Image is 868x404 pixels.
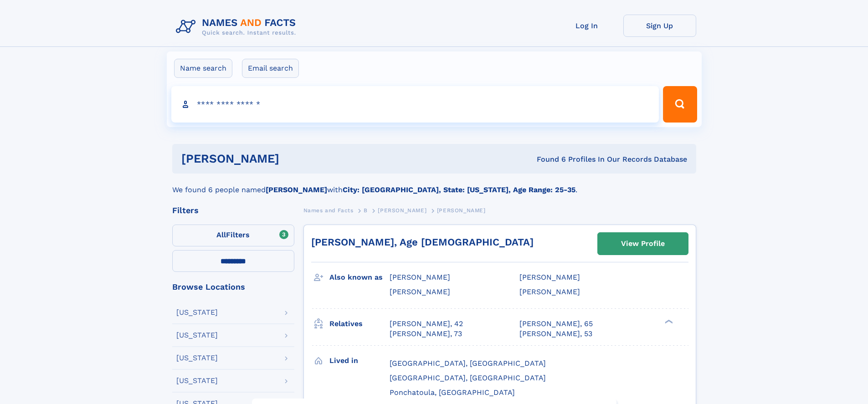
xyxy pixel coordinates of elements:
[390,319,463,329] a: [PERSON_NAME], 42
[437,207,486,214] span: [PERSON_NAME]
[663,86,697,123] button: Search Button
[176,377,218,384] div: [US_STATE]
[663,318,673,324] div: ❯
[266,185,327,194] b: [PERSON_NAME]
[172,174,696,195] div: We found 6 people named with .
[216,230,226,239] span: All
[343,185,575,194] b: City: [GEOGRAPHIC_DATA], State: [US_STATE], Age Range: 25-35
[171,86,659,123] input: search input
[303,205,354,216] a: Names and Facts
[390,373,546,382] span: [GEOGRAPHIC_DATA], [GEOGRAPHIC_DATA]
[172,15,303,39] img: Logo Names and Facts
[176,309,218,316] div: [US_STATE]
[176,332,218,339] div: [US_STATE]
[598,233,688,255] a: View Profile
[176,354,218,362] div: [US_STATE]
[172,283,294,291] div: Browse Locations
[519,329,592,339] a: [PERSON_NAME], 53
[364,205,368,216] a: B
[519,287,580,296] span: [PERSON_NAME]
[329,270,390,285] h3: Also known as
[242,59,299,78] label: Email search
[181,153,408,164] h1: [PERSON_NAME]
[364,207,368,214] span: B
[390,388,515,397] span: Ponchatoula, [GEOGRAPHIC_DATA]
[550,15,623,37] a: Log In
[390,287,450,296] span: [PERSON_NAME]
[311,236,534,248] a: [PERSON_NAME], Age [DEMOGRAPHIC_DATA]
[621,233,665,254] div: View Profile
[378,205,426,216] a: [PERSON_NAME]
[172,206,294,215] div: Filters
[623,15,696,37] a: Sign Up
[519,273,580,281] span: [PERSON_NAME]
[408,154,687,164] div: Found 6 Profiles In Our Records Database
[390,359,546,368] span: [GEOGRAPHIC_DATA], [GEOGRAPHIC_DATA]
[174,59,232,78] label: Name search
[172,225,294,246] label: Filters
[390,329,462,339] a: [PERSON_NAME], 73
[519,319,593,329] a: [PERSON_NAME], 65
[329,353,390,368] h3: Lived in
[390,273,450,281] span: [PERSON_NAME]
[329,316,390,332] h3: Relatives
[378,207,426,214] span: [PERSON_NAME]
